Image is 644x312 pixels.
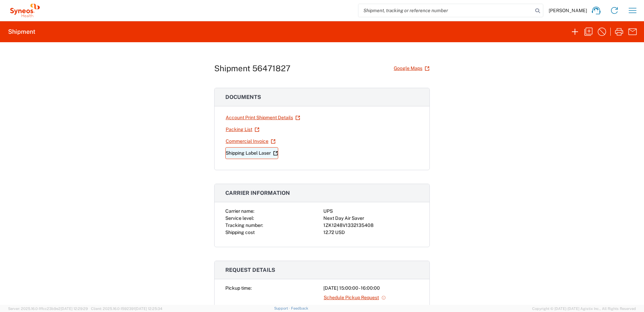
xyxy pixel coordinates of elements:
span: Request details [225,267,275,273]
a: Commercial Invoice [225,135,276,147]
a: Account Print Shipment Details [225,112,300,124]
div: Next Day Air Saver [323,215,419,222]
h1: Shipment 56471827 [214,63,290,73]
a: Support [274,306,291,310]
a: Google Maps [393,62,430,74]
h2: Shipment [8,28,35,36]
span: Delivery time: [225,304,254,310]
a: Shipping Label Laser [225,147,278,159]
span: Pickup time: [225,285,252,291]
span: Carrier information [225,190,290,196]
div: [DATE] 15:00:00 - 16:00:00 [323,285,419,292]
a: Packing List [225,124,260,135]
a: Schedule Pickup Request [323,292,386,304]
span: [PERSON_NAME] [549,7,587,14]
span: Tracking number: [225,223,263,228]
div: 12.72 USD [323,229,419,236]
span: Service level: [225,215,254,221]
span: Shipping cost [225,230,255,235]
span: Carrier name: [225,208,254,214]
a: Feedback [291,306,308,310]
span: [DATE] 12:29:29 [61,307,88,311]
div: UPS [323,208,419,215]
span: [DATE] 12:25:34 [135,307,162,311]
span: Documents [225,94,261,100]
input: Shipment, tracking or reference number [358,4,533,17]
div: 1ZK1248V1332135408 [323,222,419,229]
span: Server: 2025.16.0-1ffcc23b9e2 [8,307,88,311]
span: Client: 2025.16.0-1592391 [91,307,162,311]
div: - [323,304,419,311]
span: Copyright © [DATE]-[DATE] Agistix Inc., All Rights Reserved [532,306,636,312]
